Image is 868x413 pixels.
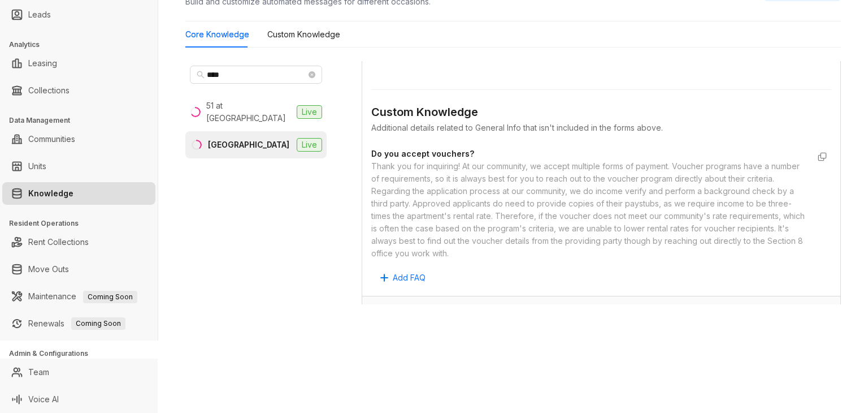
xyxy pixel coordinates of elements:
[28,128,75,150] a: Communities
[28,52,57,75] a: Leasing
[2,182,155,205] li: Knowledge
[309,71,315,78] span: close-circle
[2,79,155,102] li: Collections
[2,388,155,411] li: Voice AI
[2,312,155,335] li: Renewals
[28,3,51,26] a: Leads
[71,317,125,330] span: Coming Soon
[371,303,454,316] span: Specials & Promotions
[28,155,46,178] a: Units
[9,218,158,229] h3: Resident Operations
[28,79,70,102] a: Collections
[28,361,49,384] a: Team
[2,52,155,75] li: Leasing
[83,291,137,303] span: Coming Soon
[9,40,158,50] h3: Analytics
[371,149,474,158] strong: Do you accept vouchers?
[206,100,292,124] div: 51 at [GEOGRAPHIC_DATA]
[28,258,69,281] a: Move Outs
[28,231,89,253] a: Rent Collections
[28,312,125,335] a: RenewalsComing Soon
[267,28,340,41] div: Custom Knowledge
[28,182,73,205] a: Knowledge
[297,138,322,152] span: Live
[371,122,831,134] div: Additional details related to General Info that isn't included in the forms above.
[2,285,155,308] li: Maintenance
[2,361,155,384] li: Team
[393,272,426,284] span: Add FAQ
[297,105,322,119] span: Live
[9,349,158,359] h3: Admin & Configurations
[185,28,249,41] div: Core Knowledge
[2,155,155,178] li: Units
[2,231,155,253] li: Rent Collections
[2,3,155,26] li: Leads
[9,115,158,126] h3: Data Management
[371,160,809,260] div: Thank you for inquiring! At our community, we accept multiple forms of payment. Voucher programs ...
[208,139,289,151] div: [GEOGRAPHIC_DATA]
[28,388,59,411] a: Voice AI
[371,104,831,121] div: Custom Knowledge
[362,296,840,322] div: Specials & Promotions
[371,269,435,287] button: Add FAQ
[2,128,155,150] li: Communities
[2,258,155,281] li: Move Outs
[197,71,205,79] span: search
